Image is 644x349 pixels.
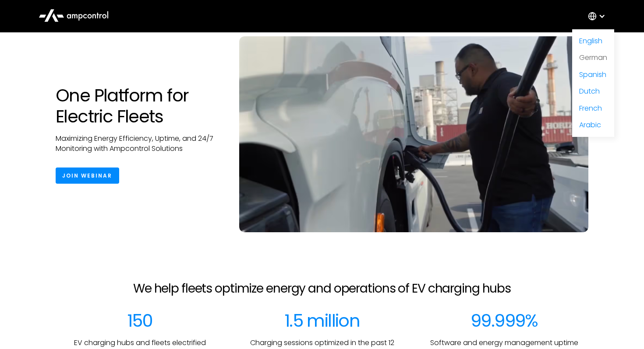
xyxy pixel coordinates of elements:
h2: We help fleets optimize energy and operations of EV charging hubs [133,281,511,296]
p: EV charging hubs and fleets electrified [74,338,206,348]
h1: One Platform for Electric Fleets [56,85,222,127]
p: Software and energy management uptime [430,338,578,348]
div: 150 [127,310,152,331]
a: Spanish [579,70,606,80]
a: Join Webinar [56,168,119,184]
div: 99.999% [471,310,538,331]
a: German [579,52,607,63]
a: English [579,36,602,46]
a: Arabic [579,120,601,130]
div: 1.5 million [284,310,360,331]
a: Dutch [579,86,600,96]
a: French [579,103,602,113]
p: Maximizing Energy Efficiency, Uptime, and 24/7 Monitoring with Ampcontrol Solutions [56,134,222,154]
